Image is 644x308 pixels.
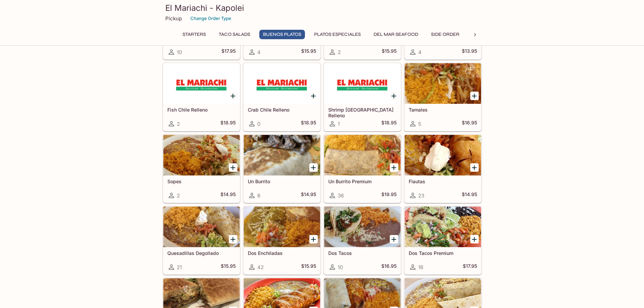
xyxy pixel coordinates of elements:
[390,163,398,172] button: Add Un Burrito Premium
[328,250,397,256] h5: Dos Tacos
[301,263,316,271] h5: $15.95
[229,92,237,100] button: Add Fish Chile Relleno
[229,163,237,172] button: Add Sopes
[418,264,423,270] span: 16
[409,107,477,113] h5: Tamales
[187,13,234,24] button: Change Order Type
[177,49,182,55] span: 10
[382,48,397,56] h5: $15.95
[324,63,401,104] div: Shrimp Chile Relleno
[324,135,401,203] a: Un Burrito Premium36$19.95
[248,107,316,113] h5: Crab Chile Relleno
[418,192,424,199] span: 23
[390,235,398,243] button: Add Dos Tacos
[381,120,397,128] h5: $18.95
[243,135,320,203] a: Un Burrito6$14.95
[324,63,401,131] a: Shrimp [GEOGRAPHIC_DATA] Relleno1$18.95
[324,207,401,247] div: Dos Tacos
[324,135,401,175] div: Un Burrito Premium
[177,264,182,270] span: 21
[390,92,398,100] button: Add Shrimp Chile Relleno
[338,49,341,55] span: 2
[338,121,340,127] span: 1
[328,107,397,118] h5: Shrimp [GEOGRAPHIC_DATA] Relleno
[220,191,236,199] h5: $14.95
[328,179,397,184] h5: Un Burrito Premium
[177,192,180,199] span: 2
[309,163,318,172] button: Add Un Burrito
[177,121,180,127] span: 2
[381,263,397,271] h5: $16.95
[163,206,240,275] a: Quesadillas Degollado21$15.95
[257,121,260,127] span: 0
[310,30,364,39] button: Platos Especiales
[370,30,422,39] button: Del Mar Seafood
[243,63,320,131] a: Crab Chile Relleno0$18.95
[404,135,481,203] a: Flautas23$14.95
[309,92,318,100] button: Add Crab Chile Relleno
[309,235,318,243] button: Add Dos Enchiladas
[470,92,479,100] button: Add Tamales
[462,191,477,199] h5: $14.95
[462,120,477,128] h5: $16.95
[301,191,316,199] h5: $14.95
[404,63,481,131] a: Tamales5$16.95
[418,49,422,55] span: 4
[257,264,264,270] span: 42
[167,107,236,113] h5: Fish Chile Relleno
[163,63,240,104] div: Fish Chile Relleno
[405,135,481,175] div: Flautas
[427,30,463,39] button: Side Order
[259,30,305,39] button: Buenos Platos
[338,264,343,270] span: 10
[243,206,320,275] a: Dos Enchiladas42$15.95
[167,250,236,256] h5: Quesadillas Degollado
[229,235,237,243] button: Add Quesadillas Degollado
[179,30,210,39] button: Starters
[409,250,477,256] h5: Dos Tacos Premium
[470,235,479,243] button: Add Dos Tacos Premium
[248,250,316,256] h5: Dos Enchiladas
[220,120,236,128] h5: $18.95
[163,207,240,247] div: Quesadillas Degollado
[165,15,182,22] p: Pickup
[244,63,320,104] div: Crab Chile Relleno
[301,120,316,128] h5: $18.95
[244,207,320,247] div: Dos Enchiladas
[167,179,236,184] h5: Sopes
[463,263,477,271] h5: $17.95
[221,263,236,271] h5: $15.95
[165,3,479,13] h3: El Mariachi - Kapolei
[221,48,236,56] h5: $17.95
[215,30,254,39] button: Taco Salads
[163,63,240,131] a: Fish Chile Relleno2$18.95
[381,191,397,199] h5: $19.95
[163,135,240,175] div: Sopes
[257,49,261,55] span: 4
[404,206,481,275] a: Dos Tacos Premium16$17.95
[409,179,477,184] h5: Flautas
[301,48,316,56] h5: $15.95
[248,179,316,184] h5: Un Burrito
[418,121,421,127] span: 5
[462,48,477,56] h5: $13.95
[257,192,260,199] span: 6
[470,163,479,172] button: Add Flautas
[163,135,240,203] a: Sopes2$14.95
[405,207,481,247] div: Dos Tacos Premium
[244,135,320,175] div: Un Burrito
[338,192,344,199] span: 36
[324,206,401,275] a: Dos Tacos10$16.95
[405,63,481,104] div: Tamales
